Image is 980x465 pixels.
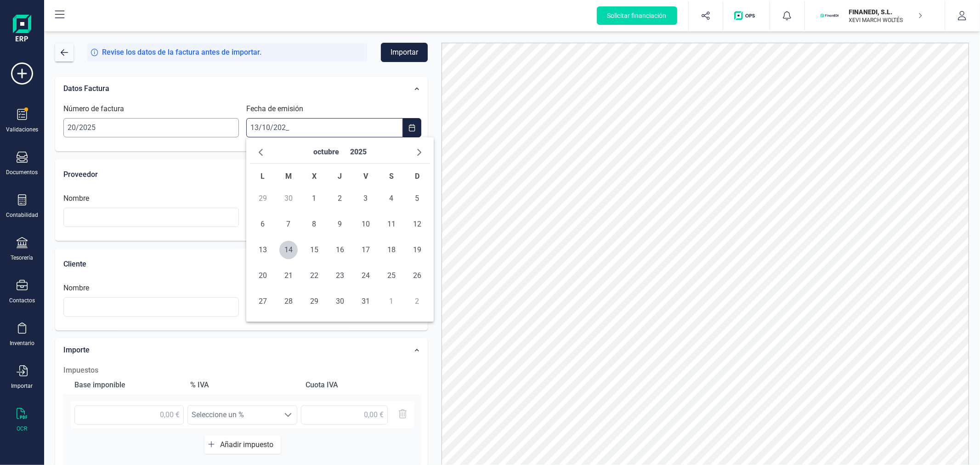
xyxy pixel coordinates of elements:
div: Proveedor [63,165,385,184]
img: Logo Finanedi [13,15,31,44]
div: Base imponible [71,376,183,394]
span: 16 [331,241,349,259]
span: 20 [254,267,272,285]
span: 8 [305,215,323,233]
label: Fecha de emisión [246,103,303,114]
span: D [415,172,419,181]
p: XEVI MARCH WOLTÉS [849,17,923,24]
span: 23 [331,267,349,285]
span: Solicitar financiación [607,11,667,20]
img: FI [820,6,840,26]
div: Importar [11,382,33,390]
span: 6 [254,215,272,233]
span: S [389,172,394,181]
span: 2 [331,189,349,208]
span: L [261,172,265,181]
input: 0,00 € [301,405,388,425]
span: 27 [254,292,272,311]
div: Contabilidad [6,211,38,219]
span: 29 [305,292,323,311]
span: 11 [382,215,401,233]
div: % IVA [187,376,299,394]
span: M [285,172,292,181]
span: 15 [305,241,323,259]
span: 4 [382,189,401,208]
span: 7 [279,215,298,233]
img: Logo de OPS [734,11,759,20]
div: Tesorería [11,254,34,261]
span: 13 [254,241,272,259]
span: 14 [279,241,298,259]
span: 30 [331,292,349,311]
div: Cuota IVA [302,376,414,394]
div: Datos Factura [59,79,389,99]
input: 0,00 € [74,405,184,425]
div: OCR [17,425,28,432]
span: 26 [408,267,426,285]
span: 3 [357,189,375,208]
p: FINANEDI, S.L. [849,7,923,17]
div: Documentos [6,169,38,176]
span: 19 [408,241,426,259]
button: Solicitar financiación [597,6,677,25]
label: Número de factura [63,103,124,114]
div: Cliente [63,255,385,273]
button: Importar [381,43,428,62]
h2: Impuestos [63,365,421,376]
span: V [363,172,368,181]
label: Nombre [63,283,89,294]
span: 1 [305,189,323,208]
span: Añadir impuesto [220,440,277,449]
span: Revise los datos de la factura antes de importar. [102,47,261,58]
span: Seleccione un % [188,406,279,424]
span: 28 [279,292,298,311]
div: Inventario [10,340,34,347]
span: 2025 [346,144,370,160]
span: J [338,172,342,181]
span: 17 [357,241,375,259]
div: Contactos [9,297,35,304]
span: 21 [279,267,298,285]
button: FIFINANEDI, S.L.XEVI MARCH WOLTÉS [816,1,934,30]
span: 22 [305,267,323,285]
span: 12 [408,215,426,233]
span: octubre [310,144,343,160]
div: Validaciones [6,126,38,133]
span: 9 [331,215,349,233]
span: Importe [63,346,90,354]
button: Logo de OPS [729,1,764,30]
span: 5 [408,189,426,208]
span: 10 [357,215,375,233]
span: 24 [357,267,375,285]
span: 18 [382,241,401,259]
button: Añadir impuesto [204,436,281,454]
span: 31 [357,292,375,311]
span: 25 [382,267,401,285]
span: X [312,172,317,181]
label: Nombre [63,193,89,204]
